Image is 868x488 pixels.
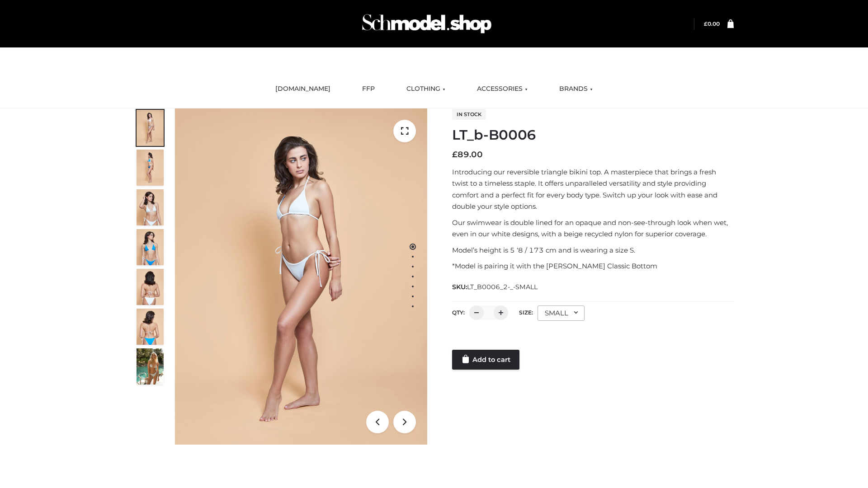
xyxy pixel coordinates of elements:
[704,20,720,27] bdi: 0.00
[452,282,538,292] span: SKU:
[137,189,164,225] img: ArielClassicBikiniTop_CloudNine_AzureSky_OW114ECO_3-scaled.jpg
[552,79,599,99] a: BRANDS
[452,217,734,240] p: Our swimwear is double lined for an opaque and non-see-through look when wet, even in our white d...
[175,108,427,445] img: ArielClassicBikiniTop_CloudNine_AzureSky_OW114ECO_1
[137,110,164,146] img: ArielClassicBikiniTop_CloudNine_AzureSky_OW114ECO_1-scaled.jpg
[452,350,519,370] a: Add to cart
[467,283,538,291] span: LT_B0006_2-_-SMALL
[452,109,486,120] span: In stock
[704,20,708,27] span: £
[704,20,720,27] a: £0.00
[137,150,164,186] img: ArielClassicBikiniTop_CloudNine_AzureSky_OW114ECO_2-scaled.jpg
[470,79,534,99] a: ACCESSORIES
[137,348,164,385] img: Arieltop_CloudNine_AzureSky2.jpg
[452,260,734,272] p: *Model is pairing it with the [PERSON_NAME] Classic Bottom
[359,6,495,42] img: Schmodel Admin 964
[452,150,458,160] span: £
[519,309,533,316] label: Size:
[452,127,734,143] h1: LT_b-B0006
[452,166,734,212] p: Introducing our reversible triangle bikini top. A masterpiece that brings a fresh twist to a time...
[538,305,585,321] div: SMALL
[137,309,164,345] img: ArielClassicBikiniTop_CloudNine_AzureSky_OW114ECO_8-scaled.jpg
[452,150,483,160] bdi: 89.00
[452,244,734,256] p: Model’s height is 5 ‘8 / 173 cm and is wearing a size S.
[137,229,164,265] img: ArielClassicBikiniTop_CloudNine_AzureSky_OW114ECO_4-scaled.jpg
[137,269,164,305] img: ArielClassicBikiniTop_CloudNine_AzureSky_OW114ECO_7-scaled.jpg
[452,309,465,316] label: QTY:
[400,79,452,99] a: CLOTHING
[355,79,382,99] a: FFP
[269,79,337,99] a: [DOMAIN_NAME]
